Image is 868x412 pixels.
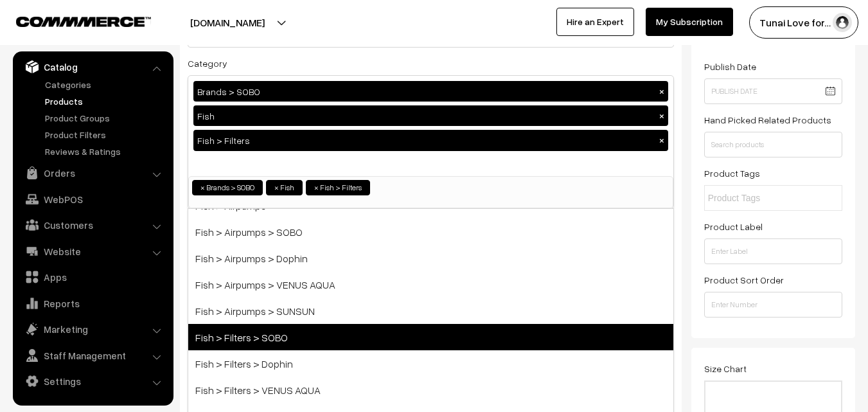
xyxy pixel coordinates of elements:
button: [DOMAIN_NAME] [145,6,310,39]
a: Customers [16,213,169,237]
a: Orders [16,161,169,184]
a: Reviews & Ratings [42,145,169,158]
a: Marketing [16,318,169,341]
span: Fish > Airpumps > SOBO [188,219,673,245]
label: Size Chart [704,362,747,375]
span: Fish > Airpumps > SUNSUN [188,298,673,324]
span: × [200,182,205,193]
a: Product Groups [42,111,169,125]
a: WebPOS [16,188,169,211]
span: × [314,182,319,193]
div: Fish [193,105,668,126]
button: × [656,85,668,97]
label: Hand Picked Related Products [704,113,831,127]
input: Enter Label [704,238,842,264]
input: Product Tags [708,192,820,205]
span: Fish > Filters > SOBO [188,324,673,350]
label: Publish Date [704,60,756,73]
div: Fish > Filters [193,130,668,150]
a: Catalog [16,55,169,78]
a: Product Filters [42,128,169,141]
span: Fish > Airpumps > VENUS AQUA [188,271,673,298]
a: Apps [16,265,169,289]
a: COMMMERCE [16,13,128,28]
a: Hire an Expert [556,8,634,36]
a: Reports [16,292,169,315]
label: Product Sort Order [704,273,784,287]
span: × [274,182,279,193]
label: Product Label [704,220,763,233]
a: Categories [42,78,169,91]
img: COMMMERCE [16,17,151,26]
a: Website [16,240,169,263]
img: user [833,13,852,32]
span: Fish > Airpumps > Dophin [188,245,673,271]
span: Fish > Filters > Dophin [188,350,673,377]
input: Publish Date [704,78,842,104]
li: Brands > SOBO [192,180,263,195]
div: Brands > SOBO [193,81,668,102]
span: Fish > Filters > VENUS AQUA [188,377,673,403]
label: Category [188,57,227,70]
button: × [656,134,668,146]
a: Products [42,94,169,108]
label: Product Tags [704,166,760,180]
a: Staff Management [16,344,169,367]
li: Fish [266,180,303,195]
button: Tunai Love for… [749,6,858,39]
a: Settings [16,370,169,393]
button: × [656,110,668,121]
input: Enter Number [704,292,842,318]
input: Search products [704,132,842,157]
a: My Subscription [646,8,733,36]
li: Fish > Filters [306,180,370,195]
